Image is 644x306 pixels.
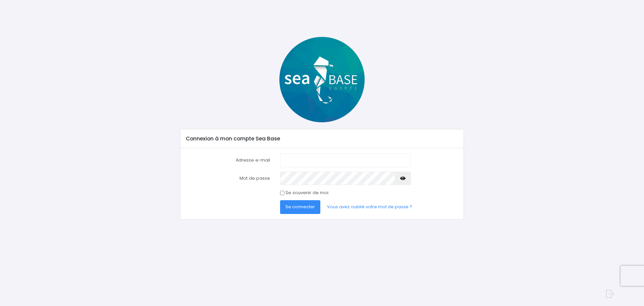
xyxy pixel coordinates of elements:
div: Connexion à mon compte Sea Base [180,129,463,148]
span: Se connecter [285,204,315,210]
label: Mot de passe [181,172,275,185]
label: Adresse e-mail [181,154,275,167]
label: Se souvenir de moi [285,189,328,196]
button: Se connecter [280,200,320,214]
a: Vous avez oublié votre mot de passe ? [322,200,418,214]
